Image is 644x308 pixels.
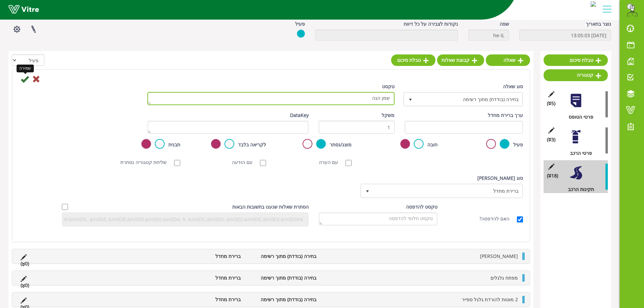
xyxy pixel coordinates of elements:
[503,83,523,90] label: סוג שאלה
[295,20,305,28] label: פעיל
[477,174,523,182] label: סוג [PERSON_NAME]
[232,203,309,211] label: הסתרת שאלות שנענו בתשובות הבאות
[382,112,395,119] label: משקל
[120,159,173,166] label: שליחת קטגוריה נסתרת
[549,113,608,121] div: פרטי הטופס
[480,253,518,259] span: [PERSON_NAME]
[406,203,437,211] label: טקסט להדפסה
[62,204,68,210] input: Hide question based on answer
[404,93,416,105] span: select
[625,3,639,17] img: da32df7d-b9e3-429d-8c5c-2e32c797c474.png
[382,83,395,90] label: טקסט
[17,260,32,267] li: (0 )
[260,160,266,166] input: עם הודעה
[500,20,509,28] label: שפה
[391,54,435,66] a: טבלת סיכום
[416,93,522,105] span: בחירה (בודדת) מתוך רשימה
[591,1,596,7] img: c0dca6a0-d8b6-4077-9502-601a54a2ea4a.jpg
[547,172,558,180] span: (18 )
[361,185,374,197] span: select
[330,141,352,148] label: מוצג/נסתר
[437,54,484,66] a: קבוצת שאלות
[174,160,180,166] input: שליחת קטגוריה נסתרת
[290,112,309,119] label: DataKey
[486,54,530,66] a: שאלה
[244,296,320,303] li: בחירה (בודדת) מתוך רשימה
[427,141,437,148] label: חובה
[168,141,180,148] label: תבנית
[17,282,32,289] li: (0 )
[586,20,611,28] label: נוצר בתאריך
[479,215,516,222] label: האם להדפסה?
[544,54,608,66] a: טבלת סיכום
[517,216,523,222] input: האם להדפסה?
[319,159,345,166] label: עם הערה
[238,141,266,148] label: לקריאה בלבד
[547,136,555,143] span: (3 )
[168,274,244,282] li: ברירת מחדל
[232,159,259,166] label: עם הודעה
[488,112,523,119] label: ערך ברירת מחדל
[462,296,518,303] span: 2 מוטות להורדת גלגל ספייר
[404,20,458,28] label: נקודות לצבירה על כל דיווח
[491,275,518,281] span: מפתח גלגלים
[17,65,34,72] div: שמירה
[168,296,244,303] li: ברירת מחדל
[547,100,555,107] span: (5 )
[244,253,320,260] li: בחירה (בודדת) מתוך רשימה
[549,149,608,157] div: פרטי הרכב
[513,141,523,148] label: פעיל
[297,29,305,38] img: yes
[549,186,608,193] div: תקינות הרכב
[544,69,608,81] a: קטגוריה
[168,253,244,260] li: ברירת מחדל
[244,274,320,282] li: בחירה (בודדת) מתוך רשימה
[345,160,352,166] input: עם הערה
[373,185,522,197] span: ברירת מחדל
